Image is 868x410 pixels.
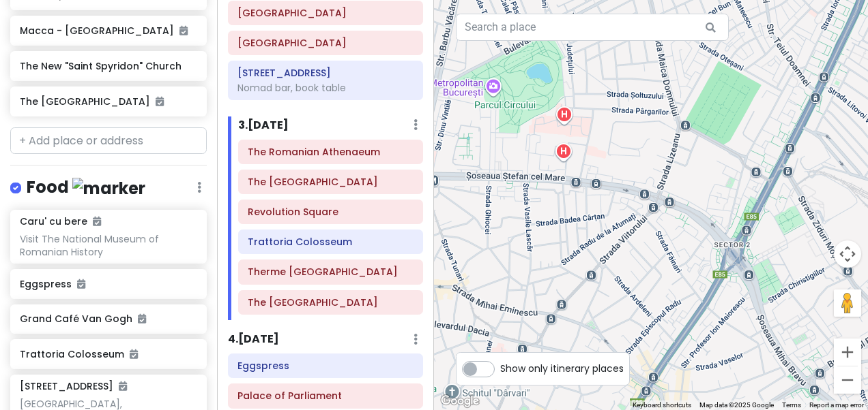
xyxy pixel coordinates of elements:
i: Added to itinerary [138,314,146,324]
h6: Caru' cu bere [20,215,101,227]
button: Keyboard shortcuts [633,400,691,410]
div: Visit The National Museum of Romanian History [20,233,197,257]
button: Zoom in [834,338,861,366]
h6: Trattoria Colosseum [20,348,197,360]
h6: 3 . [DATE] [238,119,289,133]
i: Added to itinerary [77,279,85,289]
h6: The [GEOGRAPHIC_DATA] [20,95,197,108]
h6: The Umbrellas' Street [248,296,414,309]
h6: The Romanian Athenaeum [248,146,414,158]
h6: Strada Smârdan 30, București 030076, Romania [237,67,414,79]
h6: Therme Bucharest [248,266,414,278]
h6: Peleș Castle [237,37,414,49]
h6: The New "Saint Spyridon" Church [20,60,197,72]
a: Terms (opens in new tab) [782,401,801,409]
span: Show only itinerary places [500,361,624,376]
h6: Bran Castle [237,7,414,19]
h6: Palace of Parliament [237,390,414,402]
input: Search a place [456,14,729,41]
a: Open this area in Google Maps (opens a new window) [437,392,482,410]
h6: 4 . [DATE] [228,332,279,347]
a: Report a map error [809,401,864,409]
h6: Eggspress [20,278,197,290]
h6: Macca - [GEOGRAPHIC_DATA] [20,25,197,37]
input: + Add place or address [10,127,207,155]
i: Added to itinerary [119,381,127,391]
i: Added to itinerary [130,349,138,359]
button: Map camera controls [834,240,861,268]
h6: Eggspress [237,360,414,372]
h6: Revolution Square [248,206,414,218]
h4: Food [27,176,145,199]
h6: [STREET_ADDRESS] [20,380,127,392]
img: Google [437,392,482,410]
h6: Grand Café Van Gogh [20,313,197,325]
i: Added to itinerary [179,26,188,35]
img: marker [72,178,145,199]
i: Added to itinerary [93,217,101,226]
h6: The Royal Palace of Bucharest [248,176,414,188]
i: Added to itinerary [156,97,164,106]
button: Zoom out [834,366,861,394]
div: Nomad bar, book table [237,82,414,94]
span: Map data ©2025 Google [699,401,774,409]
button: Drag Pegman onto the map to open Street View [834,289,861,317]
h6: Trattoria Colosseum [248,236,414,248]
